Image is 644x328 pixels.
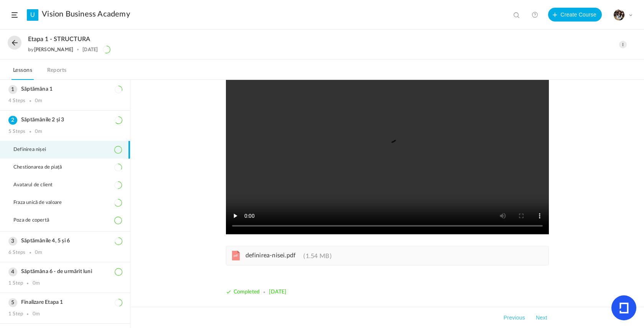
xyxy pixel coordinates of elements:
[28,47,73,52] div: by
[245,252,296,258] span: definirea-nisei.pdf
[8,238,122,244] h3: Săptămânile 4, 5 și 6
[502,313,527,322] button: Previous
[8,299,122,306] h3: Finalizare Etapa 1
[28,36,90,43] span: Etapa 1 - STRUCTURA
[8,311,23,317] div: 1 Step
[12,65,34,80] a: Lessons
[234,289,260,295] span: Completed
[42,10,130,19] a: Vision Business Academy
[534,313,549,322] button: Next
[13,164,71,171] span: Chestionarea de piață
[35,250,42,256] div: 0m
[8,268,122,275] h3: Săptămâna 6 - de urmărit luni
[8,250,25,256] div: 6 Steps
[35,129,42,135] div: 0m
[614,10,624,20] img: tempimagehs7pti.png
[13,217,59,224] span: Poza de copertă
[33,311,40,317] div: 0m
[13,182,63,188] span: Avatarul de client
[8,98,25,104] div: 4 Steps
[82,47,98,52] div: [DATE]
[269,289,286,295] span: [DATE]
[33,280,40,287] div: 0m
[548,8,602,22] button: Create Course
[303,253,332,259] span: 1.54 MB
[34,46,74,52] a: [PERSON_NAME]
[13,200,71,206] span: Fraza unică de valoare
[46,65,68,80] a: Reports
[8,280,23,287] div: 1 Step
[27,9,38,21] a: U
[232,251,240,261] cite: pdf
[35,98,42,104] div: 0m
[8,117,122,123] h3: Săptămânile 2 și 3
[8,86,122,93] h3: Săptămâna 1
[8,129,25,135] div: 5 Steps
[13,147,56,153] span: Definirea nișei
